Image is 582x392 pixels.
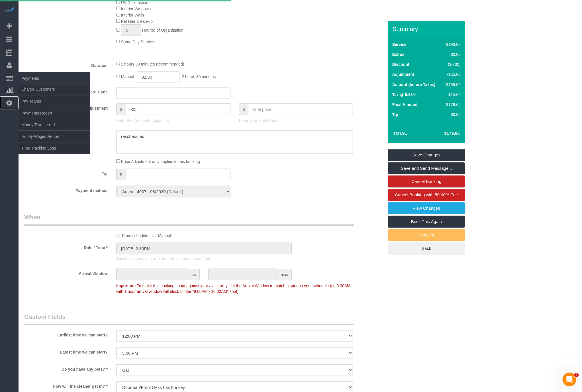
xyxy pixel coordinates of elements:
[20,364,112,372] label: Do you have any pets? *
[20,269,112,276] label: Arrival Window
[444,82,461,87] div: $165.00
[24,213,354,226] legend: When
[444,72,461,77] div: -$25.00
[574,373,579,377] span: 4
[444,52,461,57] div: $0.00
[20,381,112,389] label: How will the cleaner get in? *
[116,256,353,262] p: Booking is complete and the date cannot be changed
[444,112,461,117] div: $0.00
[116,234,120,238] input: From schedule
[392,92,416,97] label: Tax @ 8.88%
[388,175,465,187] a: Cancel Booking
[116,169,126,180] span: $
[395,192,458,197] span: Cancel Booking with 50.00% Fee
[388,202,465,214] a: View Changes
[19,142,90,154] a: Time Tracking Logs
[116,231,148,238] label: From schedule
[121,62,184,66] span: 2 hours 30 minutes (recommended)
[248,103,353,115] input: final price
[444,92,461,97] div: $14.65
[20,243,112,250] label: Date / Time *
[20,330,112,338] label: Earliest time we can start?
[393,131,407,136] strong: Total
[19,119,90,130] a: Money Transferred
[121,75,134,79] span: Manual
[152,231,171,238] label: Manual
[444,102,461,107] div: $179.65
[182,75,216,79] span: 2 hours 30 minutes
[121,159,200,164] span: Price Adjustment only applies to this booking
[392,52,405,57] label: Extras
[121,40,154,44] span: Same Day Service
[388,242,465,254] a: Back
[388,162,465,174] a: Save and Send Message...
[187,269,200,280] span: hrs
[19,83,90,154] ul: Payments
[393,26,462,32] h3: Summary
[3,6,15,14] img: Automaid Logo
[24,313,354,325] legend: Custom Fields
[20,186,112,193] label: Payment method
[388,149,465,161] a: Save Changes
[152,234,156,238] input: Manual
[20,347,112,355] label: Latest time we can start?
[116,283,136,288] strong: Important:
[19,72,90,85] span: Payments
[142,28,184,32] span: Hour(s) of Organization
[19,95,90,107] a: Pay Teams
[392,112,398,117] label: Tip
[19,107,90,119] a: Payments Report
[20,169,112,176] label: Tip
[392,82,435,87] label: Amount (before Taxes)
[392,102,418,107] label: Final Amount
[563,373,576,386] iframe: Intercom live chat
[388,216,465,228] a: Book This Again
[444,62,461,67] div: ($0.00)
[19,83,90,95] a: Charge Customers
[116,283,350,294] span: To make this booking count against your availability, set the Arrival Window to match a spot on y...
[239,103,248,115] span: $
[121,7,151,11] span: Interior Windows
[444,42,461,47] div: $190.00
[121,0,148,5] span: UV Disinfection
[276,269,292,280] span: mins
[121,13,144,17] span: Interior Walls
[239,118,353,123] p: Enter your Final Price
[427,131,460,136] h4: $179.65
[392,72,414,77] label: Adjustment
[121,19,153,24] span: Pet Hair Clean-up
[116,103,126,115] span: $
[20,61,112,68] label: Duration
[392,42,407,47] label: Service
[116,118,230,123] p: Enter the Amount to Adjust, or
[388,189,465,201] a: Cancel Booking with 50.00% Fee
[392,62,409,67] label: Discount
[116,243,292,254] input: MM/DD/YYYY HH:MM
[19,131,90,142] a: Hourly Wages Report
